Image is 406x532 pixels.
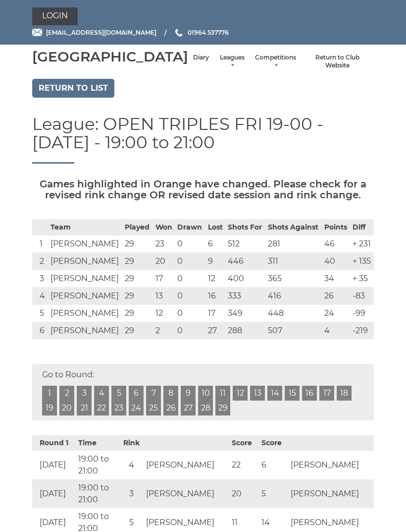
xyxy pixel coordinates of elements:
[32,115,374,164] h1: League: OPEN TRIPLES FRI 19-00 - [DATE] - 19:00 to 21:00
[119,435,144,451] th: Rink
[350,287,374,304] td: -83
[175,322,205,339] td: 0
[32,79,114,98] a: Return to list
[163,386,178,401] a: 8
[225,287,265,304] td: 333
[94,386,109,401] a: 4
[76,451,119,479] td: 19:00 to 21:00
[255,54,296,70] a: Competitions
[198,386,213,401] a: 10
[322,270,350,287] td: 34
[144,451,229,479] td: [PERSON_NAME]
[175,304,205,322] td: 0
[153,304,175,322] td: 12
[225,235,265,252] td: 512
[32,7,78,25] a: Login
[122,270,152,287] td: 29
[265,304,322,322] td: 448
[77,401,92,415] a: 21
[32,304,48,322] td: 5
[288,451,374,479] td: [PERSON_NAME]
[265,270,322,287] td: 365
[225,219,265,235] th: Shots For
[350,252,374,270] td: + 135
[350,219,374,235] th: Diff
[322,235,350,252] td: 46
[48,270,123,287] td: [PERSON_NAME]
[32,451,76,479] td: [DATE]
[144,479,229,508] td: [PERSON_NAME]
[181,386,196,401] a: 9
[32,28,156,37] a: Email [EMAIL_ADDRESS][DOMAIN_NAME]
[193,54,209,62] a: Diary
[259,451,289,479] td: 6
[350,304,374,322] td: -99
[288,479,374,508] td: [PERSON_NAME]
[122,219,152,235] th: Played
[265,235,322,252] td: 281
[48,304,123,322] td: [PERSON_NAME]
[129,401,144,415] a: 24
[205,322,226,339] td: 27
[111,386,126,401] a: 5
[265,287,322,304] td: 416
[225,322,265,339] td: 288
[205,270,226,287] td: 12
[350,270,374,287] td: + 35
[163,401,178,415] a: 26
[350,235,374,252] td: + 231
[175,287,205,304] td: 0
[153,322,175,339] td: 2
[174,28,229,37] a: Phone us 01964 537776
[322,322,350,339] td: 4
[76,435,119,451] th: Time
[229,435,259,451] th: Score
[265,322,322,339] td: 507
[48,252,123,270] td: [PERSON_NAME]
[175,270,205,287] td: 0
[225,252,265,270] td: 446
[32,287,48,304] td: 4
[32,29,42,36] img: Email
[32,235,48,252] td: 1
[319,386,334,401] a: 17
[59,401,74,415] a: 20
[302,386,317,401] a: 16
[32,479,76,508] td: [DATE]
[205,235,226,252] td: 6
[146,401,161,415] a: 25
[122,235,152,252] td: 29
[111,401,126,415] a: 23
[119,451,144,479] td: 4
[48,235,123,252] td: [PERSON_NAME]
[153,270,175,287] td: 17
[77,386,92,401] a: 3
[48,287,123,304] td: [PERSON_NAME]
[175,29,182,37] img: Phone us
[32,435,76,451] th: Round 1
[215,386,230,401] a: 11
[175,252,205,270] td: 0
[153,235,175,252] td: 23
[233,386,248,401] a: 12
[32,49,188,64] div: [GEOGRAPHIC_DATA]
[59,386,74,401] a: 2
[350,322,374,339] td: -219
[267,386,282,401] a: 14
[32,270,48,287] td: 3
[205,287,226,304] td: 16
[42,386,57,401] a: 1
[219,54,245,70] a: Leagues
[122,304,152,322] td: 29
[225,304,265,322] td: 349
[322,252,350,270] td: 40
[153,287,175,304] td: 13
[48,322,123,339] td: [PERSON_NAME]
[32,364,374,420] div: Go to Round:
[181,401,196,415] a: 27
[205,219,226,235] th: Lost
[175,219,205,235] th: Drawn
[205,304,226,322] td: 17
[265,252,322,270] td: 311
[259,479,289,508] td: 5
